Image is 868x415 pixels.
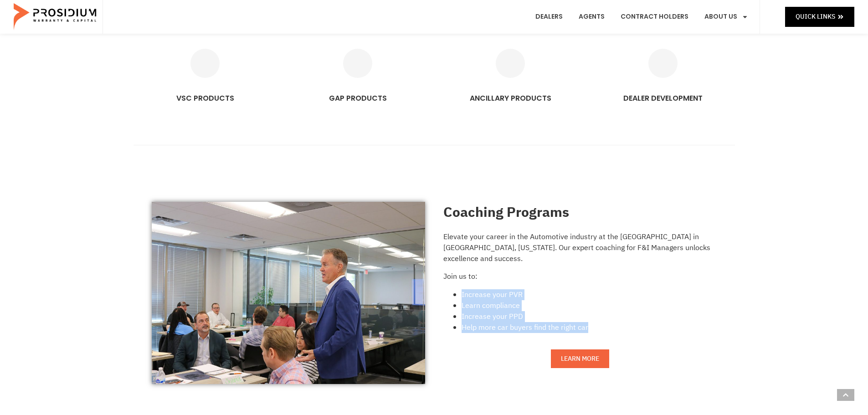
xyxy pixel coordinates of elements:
[648,49,678,78] a: DEALER DEVELOPMENT
[551,349,609,368] a: Learn More
[343,49,372,78] a: GAP PRODUCTS
[329,93,387,103] a: GAP PRODUCTS
[462,322,717,333] li: Help more car buyers find the right car
[623,93,703,103] a: DEALER DEVELOPMENT
[462,289,717,300] li: Increase your PVR
[470,93,551,103] a: ANCILLARY PRODUCTS
[796,11,835,22] span: Quick Links
[496,49,525,78] a: ANCILLARY PRODUCTS
[462,300,717,311] li: Learn compliance
[785,7,854,26] a: Quick Links
[462,311,717,322] li: Increase your PPD
[443,202,717,222] h2: Coaching Programs
[443,231,717,264] p: Elevate your career in the Automotive industry at the [GEOGRAPHIC_DATA] in [GEOGRAPHIC_DATA], [US...
[190,49,220,78] a: VSC PRODUCTS
[561,353,599,364] span: Learn More
[176,93,234,103] a: VSC PRODUCTS
[443,271,717,282] p: Join us to:
[152,202,425,384] img: Pete Moneo coaching at the Prosidium Performance Center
